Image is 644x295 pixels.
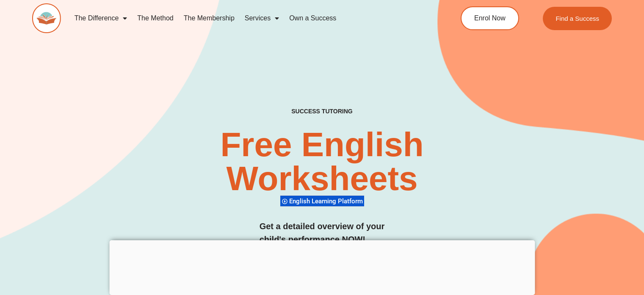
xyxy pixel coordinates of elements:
h2: Free English Worksheets​ [131,128,513,196]
iframe: Advertisement [109,240,535,293]
a: Own a Success [284,8,341,28]
div: English Learning Platform [280,195,364,207]
a: The Method [132,8,178,28]
a: Services [240,8,284,28]
nav: Menu [69,8,428,28]
a: The Difference [69,8,133,28]
h3: Get a detailed overview of your child's performance NOW! [260,220,385,246]
h4: SUCCESS TUTORING​ [236,108,408,115]
span: English Learning Platform [289,197,365,205]
a: Enrol Now [461,6,519,30]
span: Enrol Now [474,15,506,22]
span: Find a Success [556,15,599,22]
a: The Membership [179,8,240,28]
a: Find a Success [543,7,612,30]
